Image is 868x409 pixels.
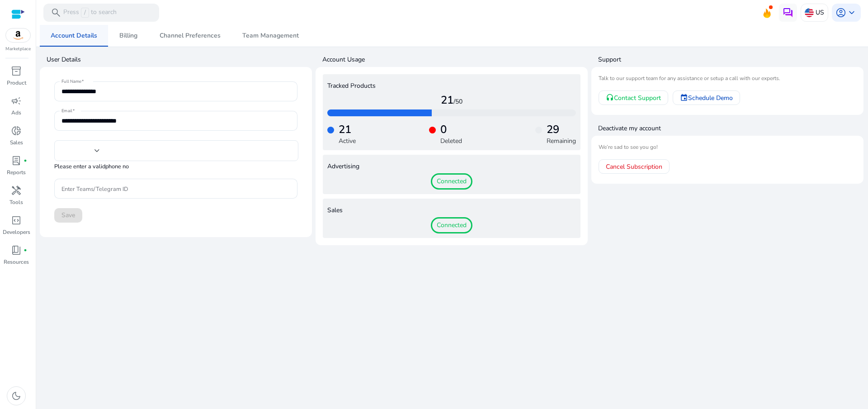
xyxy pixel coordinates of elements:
p: Resources [4,258,29,266]
span: / [81,8,89,18]
mat-icon: event [680,94,688,102]
span: fiber_manual_record [24,159,27,162]
img: us.svg [805,8,814,17]
p: Product [7,79,26,87]
span: Connected [431,217,472,233]
span: dark_mode [11,390,22,401]
span: Billing [119,33,137,39]
span: inventory_2 [11,66,22,76]
mat-hint: Please enter a valid phone no [54,162,129,171]
mat-label: Full Name [61,79,81,85]
p: Reports [7,168,26,176]
span: book_4 [11,245,22,256]
p: Ads [11,109,21,117]
mat-icon: headset [606,94,614,102]
span: donut_small [11,125,22,136]
span: Connected [431,173,472,190]
span: Schedule Demo [688,93,733,103]
span: keyboard_arrow_down [846,7,857,18]
p: Active [339,136,356,146]
p: Remaining [547,136,576,146]
p: Marketplace [5,46,31,52]
span: lab_profile [11,155,22,166]
mat-label: Email [61,108,72,114]
span: code_blocks [11,215,22,226]
p: US [816,5,824,20]
h4: 29 [547,123,576,136]
span: campaign [11,95,22,106]
h4: Deactivate my account [598,124,863,133]
span: account_circle [835,7,846,18]
h4: 21 [327,94,576,107]
span: Contact Support [614,93,661,103]
p: Deleted [440,136,462,146]
h4: Sales [327,207,576,214]
span: Cancel Subscription [606,162,662,171]
span: Account Details [51,33,97,39]
h4: Advertising [327,163,576,171]
span: search [51,7,61,18]
p: Developers [3,228,30,236]
span: handyman [11,185,22,196]
a: Contact Support [599,90,668,105]
p: Tools [9,198,23,206]
span: Team Management [242,33,299,39]
p: Sales [10,138,23,147]
h4: 0 [440,123,462,136]
h4: 21 [339,123,356,136]
h4: User Details [47,55,312,64]
h4: Account Usage [322,55,588,64]
mat-card-subtitle: We’re sad to see you go! [599,143,856,152]
span: fiber_manual_record [24,248,27,252]
img: amazon.svg [6,29,30,42]
mat-card-subtitle: Talk to our support team for any assistance or setup a call with our experts. [599,74,856,83]
h4: Support [598,55,863,64]
p: Press to search [63,8,117,18]
h4: Tracked Products [327,82,576,90]
span: /50 [453,97,462,106]
a: Cancel Subscription [599,159,670,174]
span: Channel Preferences [160,33,221,39]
